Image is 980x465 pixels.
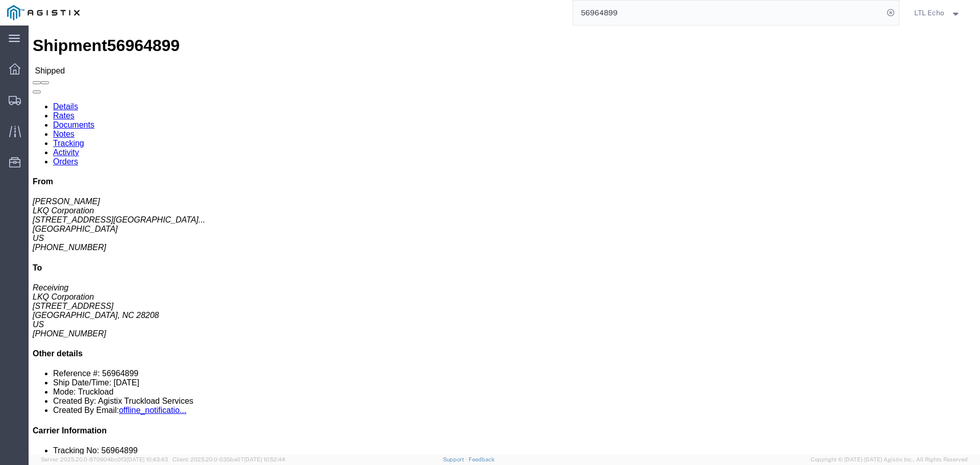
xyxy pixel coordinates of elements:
span: Client: 2025.20.0-035ba07 [173,456,285,462]
img: logo [7,5,80,20]
span: [DATE] 10:52:44 [244,456,285,462]
span: LTL Echo [914,7,944,18]
input: Search for shipment number, reference number [573,1,884,25]
span: Server: 2025.20.0-970904bc0f3 [41,456,168,462]
span: Copyright © [DATE]-[DATE] Agistix Inc., All Rights Reserved [811,455,968,464]
span: [DATE] 10:43:43 [127,456,168,462]
button: LTL Echo [914,7,966,19]
iframe: FS Legacy Container [29,26,980,454]
a: Support [443,456,469,462]
a: Feedback [469,456,495,462]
